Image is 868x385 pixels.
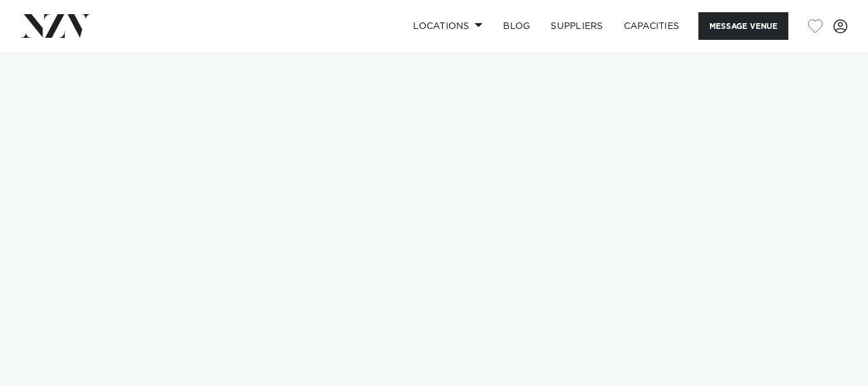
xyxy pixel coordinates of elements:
img: nzv-logo.png [21,14,91,37]
a: BLOG [493,12,540,40]
button: Message Venue [698,12,788,40]
a: SUPPLIERS [540,12,613,40]
a: Capacities [614,12,690,40]
a: Locations [403,12,493,40]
